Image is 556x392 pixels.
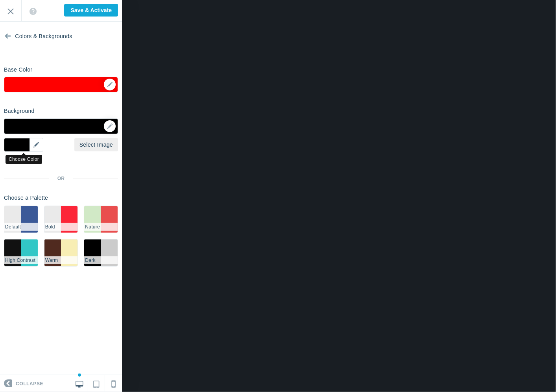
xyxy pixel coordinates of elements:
[4,108,35,114] h6: Background
[44,206,61,233] li: #EAEAEA
[74,138,118,151] a: Select Image
[64,4,118,17] input: Save & Activate
[44,239,61,266] li: #502A1F
[4,194,118,202] p: Choose a Palette
[101,206,118,233] li: #E94E4E
[6,155,42,164] div: Choose Color
[21,206,37,233] li: #3B5998
[4,256,38,264] li: High Contrast
[16,375,43,392] span: Collapse
[21,239,37,266] li: #32C7C6
[15,22,72,51] span: Colors & Backgrounds
[61,206,78,233] li: #FC2638
[84,239,101,266] li: #000000
[84,206,101,233] li: #D1E9C6
[4,77,118,97] div: ▼
[44,223,78,231] li: Bold
[44,256,78,264] li: Warm
[4,239,21,266] li: #111111
[4,223,38,231] li: Default
[49,175,73,182] span: OR
[84,256,118,264] li: Dark
[61,239,78,266] li: #F8EEB4
[4,67,32,73] h6: Base Color
[84,223,118,231] li: Nature
[4,138,43,152] div: ▼
[101,239,118,266] li: #CBCBCB
[4,206,21,233] li: #EAEAEA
